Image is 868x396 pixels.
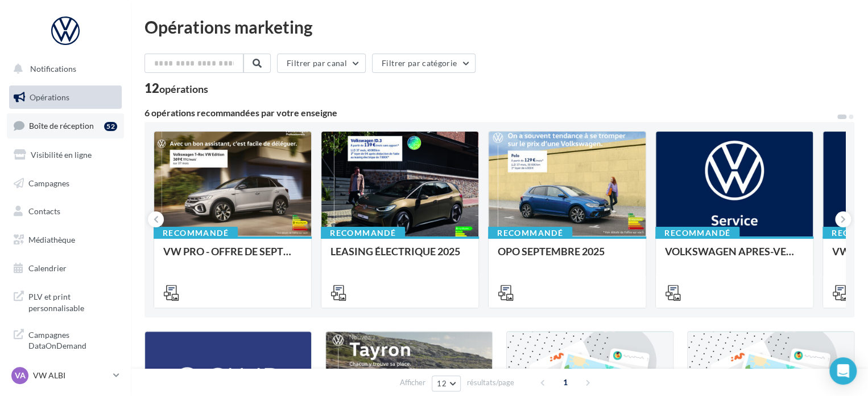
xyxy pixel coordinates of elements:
[28,206,60,216] span: Contacts
[7,113,124,138] a: Boîte de réception52
[488,227,572,239] div: Recommandé
[30,64,76,74] span: Notifications
[31,150,92,160] span: Visibilité en ligne
[437,379,447,388] span: 12
[104,122,117,131] div: 52
[144,82,208,95] div: 12
[7,256,124,280] a: Calendrier
[432,375,461,391] button: 12
[28,327,117,352] span: Campagnes DataOnDemand
[154,227,238,239] div: Recommandé
[7,284,124,318] a: PLV et print personnalisable
[7,228,124,252] a: Médiathèque
[467,377,514,388] span: résultats/page
[400,377,425,388] span: Afficher
[7,199,124,223] a: Contacts
[144,18,854,35] div: Opérations marketing
[556,373,574,391] span: 1
[163,246,302,268] div: VW PRO - OFFRE DE SEPTEMBRE 25
[15,370,26,381] span: VA
[829,357,857,385] div: Open Intercom Messenger
[7,172,124,195] a: Campagnes
[7,85,124,109] a: Opérations
[30,92,69,102] span: Opérations
[28,235,75,244] span: Médiathèque
[321,227,405,239] div: Recommandé
[28,263,67,273] span: Calendrier
[7,57,119,81] button: Notifications
[498,246,636,268] div: OPO SEPTEMBRE 2025
[7,143,124,167] a: Visibilité en ligne
[33,370,109,381] p: VW ALBI
[372,54,476,73] button: Filtrer par catégorie
[7,322,124,356] a: Campagnes DataOnDemand
[159,84,208,94] div: opérations
[28,289,117,313] span: PLV et print personnalisable
[29,121,94,130] span: Boîte de réception
[144,108,836,117] div: 6 opérations recommandées par votre enseigne
[277,54,366,73] button: Filtrer par canal
[28,178,69,187] span: Campagnes
[9,365,122,386] a: VA VW ALBI
[655,227,739,239] div: Recommandé
[665,246,804,268] div: VOLKSWAGEN APRES-VENTE
[330,246,469,268] div: LEASING ÉLECTRIQUE 2025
